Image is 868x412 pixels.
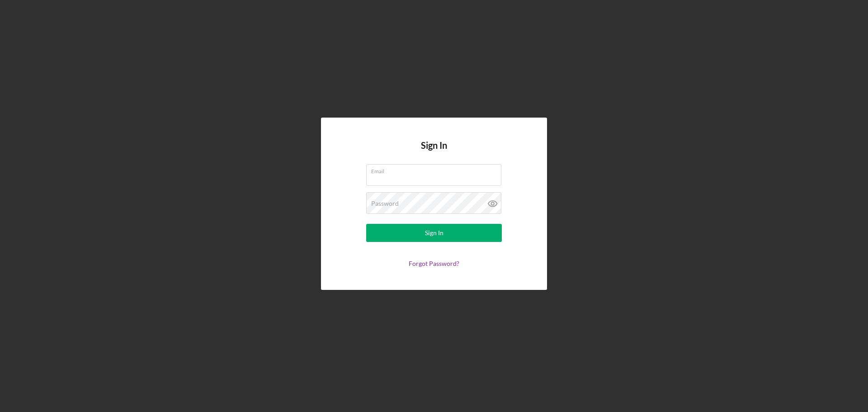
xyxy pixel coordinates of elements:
[421,140,447,164] h4: Sign In
[371,200,399,207] label: Password
[425,224,443,242] div: Sign In
[366,224,502,242] button: Sign In
[409,260,459,267] a: Forgot Password?
[371,165,501,175] label: Email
